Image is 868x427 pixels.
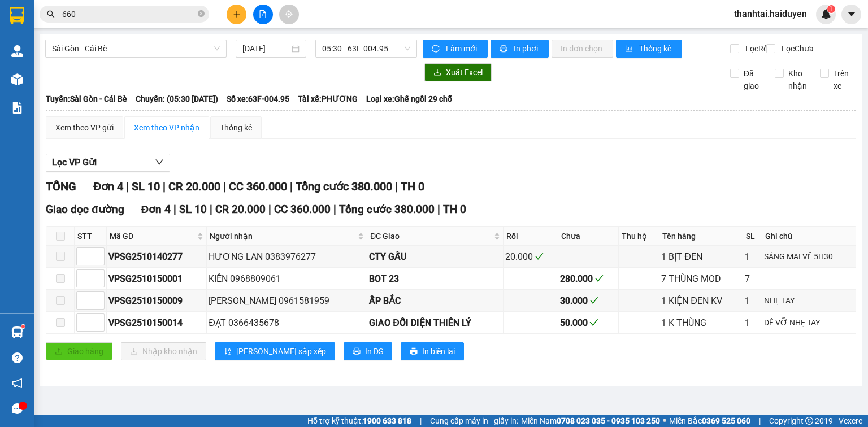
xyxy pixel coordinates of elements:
span: Tổng cước 380.000 [296,180,392,193]
span: Chuyến: (05:30 [DATE]) [136,93,218,105]
div: 1 BỊT ĐEN [661,250,740,264]
span: Lọc Chưa [777,42,815,55]
span: CC 360.000 [229,180,287,193]
img: warehouse-icon [11,326,23,338]
span: check [535,252,544,261]
span: In phơi [514,42,540,55]
button: sort-ascending[PERSON_NAME] sắp xếp [215,342,335,360]
span: | [395,180,398,193]
span: close-circle [198,10,205,17]
div: 1 [745,294,761,308]
div: Xem theo VP gửi [55,121,114,134]
th: Tên hàng [659,227,743,246]
span: | [420,415,422,427]
span: printer [353,347,361,356]
button: printerIn phơi [491,40,549,58]
span: SL 10 [179,203,207,216]
span: | [290,180,293,193]
span: Kho nhận [784,67,811,92]
span: Hỗ trợ kỹ thuật: [307,415,411,427]
span: printer [410,347,418,356]
button: printerIn DS [344,342,392,360]
span: ĐC Giao [370,230,492,242]
div: CTY GẤU [369,250,501,264]
div: KIÊN 0968809061 [209,272,365,286]
span: | [223,180,226,193]
td: VPSG2510140277 [107,246,207,268]
span: Số xe: 63F-004.95 [227,93,289,105]
span: close-circle [198,9,205,20]
span: | [437,203,440,216]
span: copyright [805,417,813,425]
span: Loại xe: Ghế ngồi 29 chỗ [366,93,452,105]
span: check [589,296,598,305]
div: HƯƠNG LAN 0383976277 [209,250,365,264]
button: file-add [253,5,273,24]
button: downloadXuất Excel [424,63,492,81]
input: Tìm tên, số ĐT hoặc mã đơn [62,8,196,20]
div: 1 [745,316,761,330]
div: ĐẠT 0366435678 [209,316,365,330]
span: bar-chart [625,45,635,54]
img: icon-new-feature [821,9,831,19]
th: Chưa [558,227,619,246]
th: Rồi [504,227,558,246]
span: Lọc VP Gửi [52,155,97,169]
span: plus [233,10,241,18]
strong: 0708 023 035 - 0935 103 250 [557,416,660,425]
span: thanhtai.haiduyen [725,7,816,21]
img: warehouse-icon [11,73,23,85]
button: Lọc VP Gửi [46,154,170,172]
span: Trên xe [829,67,857,92]
button: plus [227,5,246,24]
span: SL 10 [132,180,160,193]
span: question-circle [12,352,23,363]
span: Giao dọc đường [46,203,124,216]
span: Lọc Rồi [741,42,771,55]
span: sort-ascending [224,347,232,356]
span: Tổng cước 380.000 [339,203,435,216]
div: 7 THÙNG MOD [661,272,740,286]
span: In biên lai [422,345,455,358]
span: printer [500,45,509,54]
span: TỔNG [46,180,76,193]
div: SÁNG MAI VỀ 5H30 [764,250,854,263]
div: 20.000 [505,250,555,264]
img: warehouse-icon [11,45,23,57]
span: 05:30 - 63F-004.95 [322,40,411,57]
span: | [173,203,176,216]
div: 1 [745,250,761,264]
span: Làm mới [446,42,479,55]
span: Đơn 4 [93,180,123,193]
span: Sài Gòn - Cái Bè [52,40,220,57]
td: VPSG2510150001 [107,268,207,290]
span: Miền Bắc [669,415,750,427]
span: | [333,203,336,216]
div: 1 K THÙNG [661,316,740,330]
div: ẤP BẮC [369,294,501,308]
strong: 1900 633 818 [363,416,411,425]
div: 50.000 [560,316,617,330]
button: bar-chartThống kê [616,40,682,58]
button: printerIn biên lai [401,342,464,360]
th: STT [75,227,107,246]
button: downloadNhập kho nhận [121,342,206,360]
span: Xuất Excel [446,66,483,79]
span: 1 [829,5,833,13]
span: check [594,274,604,283]
img: logo-vxr [10,7,24,24]
strong: 0369 525 060 [702,416,750,425]
span: Mã GD [110,230,195,242]
span: Miền Nam [521,415,660,427]
div: NHẸ TAY [764,294,854,307]
span: Tài xế: PHƯƠNG [298,93,358,105]
div: Xem theo VP nhận [134,121,199,134]
span: file-add [259,10,267,18]
span: | [210,203,212,216]
div: VPSG2510150014 [108,316,205,330]
td: VPSG2510150009 [107,290,207,312]
span: CR 20.000 [215,203,266,216]
span: sync [432,45,441,54]
span: Cung cấp máy in - giấy in: [430,415,518,427]
th: Thu hộ [619,227,659,246]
